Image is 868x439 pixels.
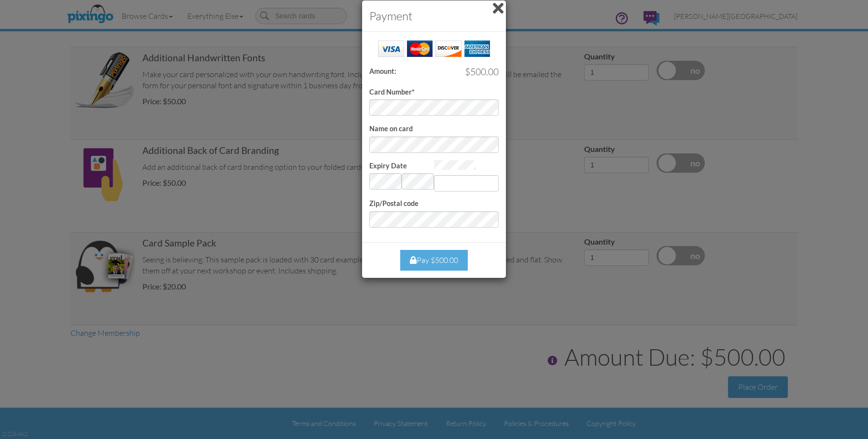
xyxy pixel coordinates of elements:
[369,161,407,171] label: Expiry Date
[369,8,499,24] h3: Payment
[400,250,468,271] div: Pay $500.00
[369,87,415,97] label: Card Number*
[369,124,413,134] label: Name on card
[369,199,419,209] label: Zip/Postal code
